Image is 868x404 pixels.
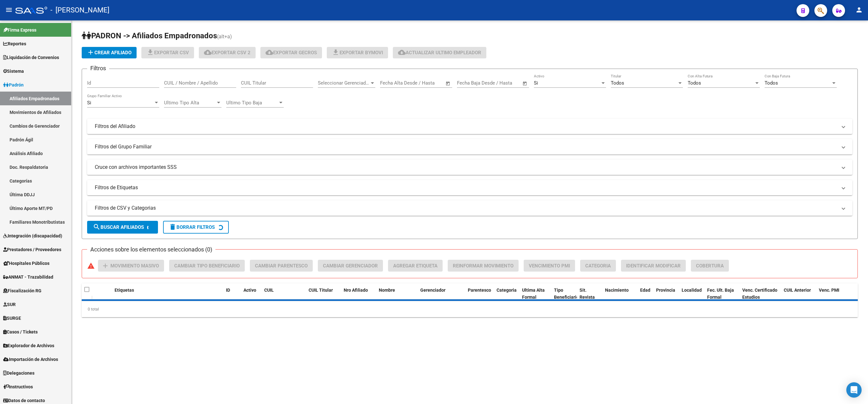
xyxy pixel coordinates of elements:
[602,283,638,304] datatable-header-cell: Nacimiento
[262,283,297,304] datatable-header-cell: CUIL
[605,288,629,293] span: Nacimiento
[226,100,278,106] span: Ultimo Tipo Baja
[332,50,383,56] span: Exportar Bymovi
[241,283,262,304] datatable-header-cell: Activo
[534,80,538,86] span: Si
[306,283,341,304] datatable-header-cell: CUIL Titular
[318,260,383,272] button: Cambiar Gerenciador
[87,64,109,73] h3: Filtros
[679,283,705,304] datatable-header-cell: Localidad
[3,342,54,349] span: Explorador de Archivos
[93,224,144,230] span: Buscar Afiliados
[585,263,611,269] span: Categoria
[266,49,273,56] mat-icon: cloud_download
[819,288,839,293] span: Venc. PMI
[656,288,675,293] span: Provincia
[95,123,837,130] mat-panel-title: Filtros del Afiliado
[5,6,13,14] mat-icon: menu
[3,301,16,308] span: SUR
[3,328,38,335] span: Casos / Tickets
[243,288,256,293] span: Activo
[110,263,159,269] span: Movimiento Masivo
[3,370,34,377] span: Delegaciones
[87,245,215,254] h3: Acciones sobre los elementos seleccionados (0)
[250,260,313,272] button: Cambiar Parentesco
[255,263,308,269] span: Cambiar Parentesco
[621,260,686,272] button: Identificar Modificar
[3,232,62,239] span: Integración (discapacidad)
[95,184,837,191] mat-panel-title: Filtros de Etiquetas
[494,283,520,304] datatable-header-cell: Categoria
[169,224,215,230] span: Borrar Filtros
[696,263,724,269] span: Cobertura
[332,49,340,56] mat-icon: file_download
[3,273,53,281] span: ANMAT - Trazabilidad
[3,246,61,253] span: Prestadores / Proveedores
[264,288,274,293] span: CUIL
[626,263,681,269] span: Identificar Modificar
[522,288,545,300] span: Ultima Alta Formal
[87,160,852,175] mat-expansion-panel-header: Cruce con archivos importantes SSS
[87,262,95,270] mat-icon: warning
[87,119,852,134] mat-expansion-panel-header: Filtros del Afiliado
[453,263,513,269] span: Reinformar Movimiento
[418,283,456,304] datatable-header-cell: Gerenciador
[87,200,852,216] mat-expansion-panel-header: Filtros de CSV y Categorias
[393,263,438,269] span: Agregar Etiqueta
[816,283,858,304] datatable-header-cell: Venc. PMI
[327,47,388,58] button: Exportar Bymovi
[87,221,158,234] button: Buscar Afiliados
[580,288,595,300] span: Sit. Revista
[217,34,232,40] span: (alt+a)
[638,283,654,304] datatable-header-cell: Edad
[457,80,478,86] input: Start date
[115,288,134,293] span: Etiquetas
[781,283,816,304] datatable-header-cell: CUIL Anterior
[483,80,514,86] input: End date
[640,288,650,293] span: Edad
[341,283,376,304] datatable-header-cell: Nro Afiliado
[101,262,109,270] mat-icon: add
[521,80,529,87] button: Open calendar
[3,356,58,363] span: Importación de Archivos
[740,283,781,304] datatable-header-cell: Venc. Certificado Estudios
[204,49,212,56] mat-icon: cloud_download
[3,287,41,294] span: Fiscalización RG
[379,288,395,293] span: Nombre
[3,260,49,267] span: Hospitales Públicos
[520,283,551,304] datatable-header-cell: Ultima Alta Formal
[497,288,517,293] span: Categoria
[95,143,837,150] mat-panel-title: Filtros del Grupo Familiar
[705,283,740,304] datatable-header-cell: Fec. Ult. Baja Formal
[380,80,401,86] input: Start date
[407,80,438,86] input: End date
[95,164,837,171] mat-panel-title: Cruce con archivos importantes SSS
[87,100,91,106] span: Si
[226,288,230,293] span: ID
[266,50,317,56] span: Exportar GECROS
[87,139,852,154] mat-expansion-panel-header: Filtros del Grupo Familiar
[199,47,256,58] button: Exportar CSV 2
[3,40,26,47] span: Reportes
[82,31,217,40] span: PADRON -> Afiliados Empadronados
[82,47,137,58] button: Crear Afiliado
[468,288,491,293] span: Parentesco
[3,26,36,34] span: Firma Express
[784,288,811,293] span: CUIL Anterior
[3,68,24,75] span: Sistema
[529,263,570,269] span: Vencimiento PMI
[50,3,109,17] span: - [PERSON_NAME]
[524,260,575,272] button: Vencimiento PMI
[87,50,131,56] span: Crear Afiliado
[309,288,333,293] span: CUIL Titular
[169,223,176,231] mat-icon: delete
[611,80,624,86] span: Todos
[163,221,229,234] button: Borrar Filtros
[742,288,777,300] span: Venc. Certificado Estudios
[87,180,852,195] mat-expansion-panel-header: Filtros de Etiquetas
[3,315,21,322] span: SURGE
[112,283,223,304] datatable-header-cell: Etiquetas
[465,283,494,304] datatable-header-cell: Parentesco
[551,283,577,304] datatable-header-cell: Tipo Beneficiario
[682,288,702,293] span: Localidad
